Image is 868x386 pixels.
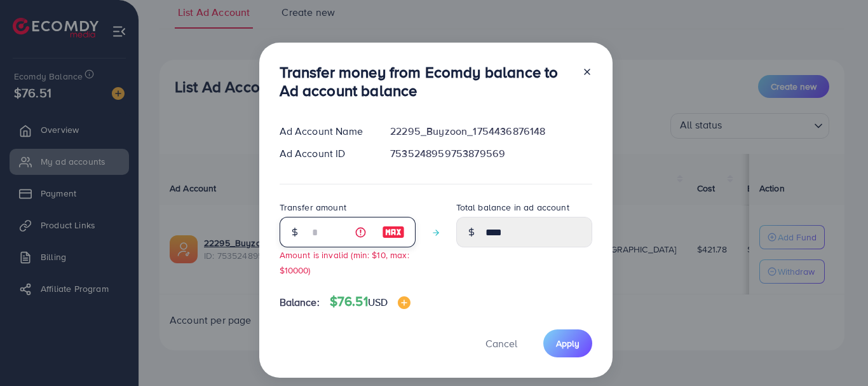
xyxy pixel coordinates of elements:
button: Apply [543,329,592,357]
label: Transfer amount [280,201,346,214]
small: Amount is invalid (min: $10, max: $10000) [280,249,409,275]
div: 22295_Buyzoon_1754436876148 [380,124,602,139]
label: Total balance in ad account [456,201,569,214]
img: image [398,296,410,309]
span: Apply [556,337,580,350]
iframe: Chat [814,329,858,376]
button: Cancel [470,329,533,357]
div: Ad Account ID [269,146,381,161]
h4: $76.51 [330,294,410,310]
span: Cancel [485,336,517,350]
span: USD [368,295,388,309]
img: image [382,224,405,240]
h3: Transfer money from Ecomdy balance to Ad account balance [280,63,572,100]
div: Ad Account Name [269,124,381,139]
span: Balance: [280,295,320,310]
div: 7535248959753879569 [380,146,602,161]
